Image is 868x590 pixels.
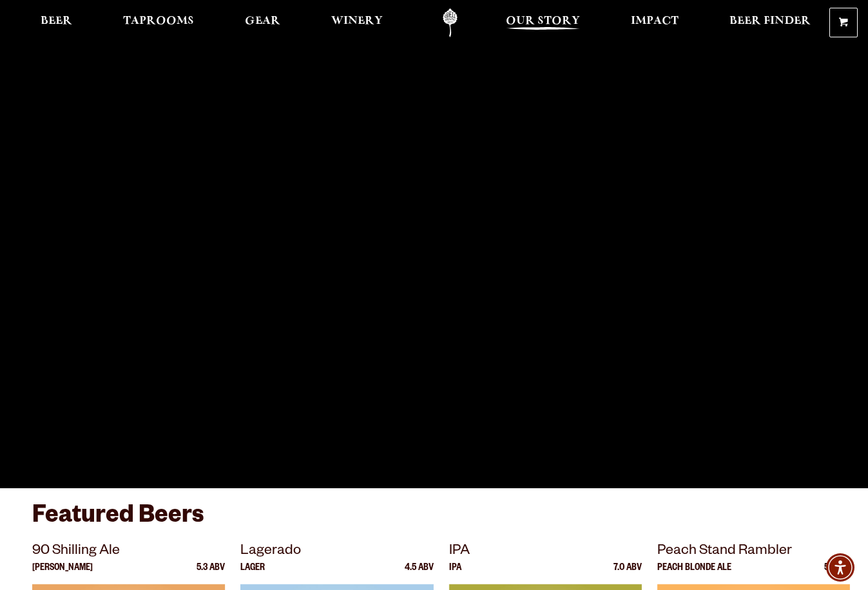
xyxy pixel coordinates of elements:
[197,564,225,584] p: 5.3 ABV
[331,16,383,26] span: Winery
[721,8,819,37] a: Beer Finder
[32,540,225,564] p: 90 Shilling Ale
[631,16,679,26] span: Impact
[826,553,854,582] div: Accessibility Menu
[323,8,391,37] a: Winery
[449,564,461,584] p: IPA
[32,8,81,37] a: Beer
[729,16,811,26] span: Beer Finder
[123,16,194,26] span: Taprooms
[657,540,850,564] p: Peach Stand Rambler
[405,564,434,584] p: 4.5 ABV
[657,564,731,584] p: Peach Blonde Ale
[506,16,580,26] span: Our Story
[115,8,202,37] a: Taprooms
[41,16,72,26] span: Beer
[497,8,588,37] a: Our Story
[240,564,265,584] p: Lager
[32,501,836,540] h3: Featured Beers
[426,8,474,37] a: Odell Home
[622,8,687,37] a: Impact
[236,8,289,37] a: Gear
[449,540,642,564] p: IPA
[32,564,93,584] p: [PERSON_NAME]
[613,564,642,584] p: 7.0 ABV
[240,540,433,564] p: Lagerado
[245,16,280,26] span: Gear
